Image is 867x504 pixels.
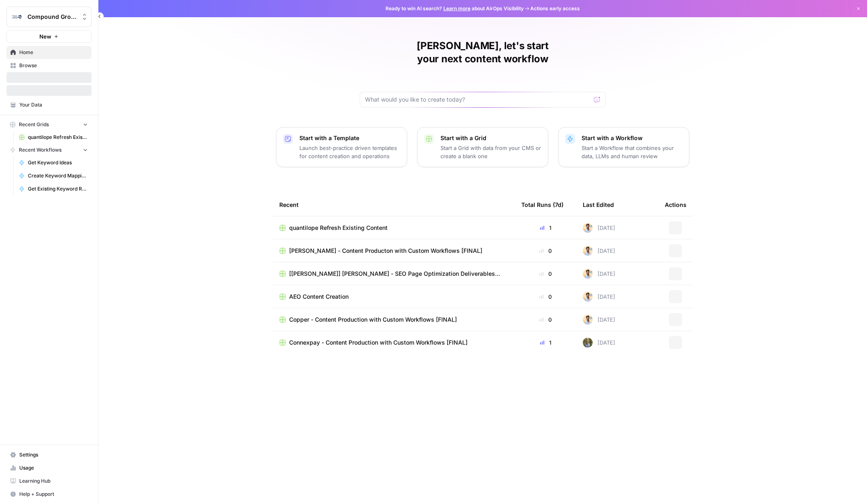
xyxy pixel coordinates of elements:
[530,5,580,12] span: Actions early access
[521,293,570,301] div: 0
[7,30,91,43] button: New
[279,247,508,255] a: [PERSON_NAME] - Content Producton with Custom Workflows [FINAL]
[19,451,88,459] span: Settings
[19,146,62,154] span: Recent Workflows
[443,5,470,11] a: Learn more
[299,144,400,160] p: Launch best-practice driven templates for content creation and operations
[365,95,591,104] input: What would you like to create today?
[15,182,91,195] a: Get Existing Keyword Recommendations
[289,316,457,324] span: Copper - Content Production with Custom Workflows [FINAL]
[279,270,508,278] a: [[PERSON_NAME]] [PERSON_NAME] - SEO Page Optimization Deliverables [FINAL]
[19,464,88,472] span: Usage
[279,293,508,301] a: AEO Content Creation
[7,46,91,59] a: Home
[279,316,508,324] a: Copper - Content Production with Custom Workflows [FINAL]
[521,338,570,347] div: 1
[386,5,524,12] span: Ready to win AI search? about AirOps Visibility
[289,338,468,347] span: Connexpay - Content Production with Custom Workflows [FINAL]
[583,223,615,233] div: [DATE]
[7,98,91,111] a: Your Data
[15,169,91,182] a: Create Keyword Mapping Logic for Page Group
[521,316,570,324] div: 0
[665,193,687,216] div: Actions
[9,9,24,24] img: Compound Growth Logo
[289,224,388,232] span: quantilope Refresh Existing Content
[19,62,88,69] span: Browse
[583,292,615,302] div: [DATE]
[19,121,49,128] span: Recent Grids
[583,315,615,325] div: [DATE]
[289,247,482,255] span: [PERSON_NAME] - Content Producton with Custom Workflows [FINAL]
[583,246,593,256] img: lbvmmv95rfn6fxquksmlpnk8be0v
[521,193,564,216] div: Total Runs (7d)
[583,338,615,347] div: [DATE]
[28,172,88,179] span: Create Keyword Mapping Logic for Page Group
[7,488,91,501] button: Help + Support
[279,338,508,347] a: Connexpay - Content Production with Custom Workflows [FINAL]
[7,7,91,27] button: Workspace: Compound Growth
[583,269,615,279] div: [DATE]
[39,32,51,41] span: New
[28,134,88,141] span: quantilope Refresh Existing Content
[521,247,570,255] div: 0
[15,131,91,144] a: quantilope Refresh Existing Content
[299,134,400,142] p: Start with a Template
[7,118,91,131] button: Recent Grids
[289,270,508,278] span: [[PERSON_NAME]] [PERSON_NAME] - SEO Page Optimization Deliverables [FINAL]
[521,224,570,232] div: 1
[276,127,407,167] button: Start with a TemplateLaunch best-practice driven templates for content creation and operations
[7,461,91,474] a: Usage
[583,338,593,347] img: ir1ty8mf6kvc1hjjoy03u9yxuew8
[19,490,88,498] span: Help + Support
[583,292,593,302] img: lbvmmv95rfn6fxquksmlpnk8be0v
[360,39,606,66] h1: [PERSON_NAME], let's start your next content workflow
[440,144,541,160] p: Start a Grid with data from your CMS or create a blank one
[19,49,88,56] span: Home
[15,156,91,169] a: Get Keyword Ideas
[28,159,88,166] span: Get Keyword Ideas
[583,246,615,256] div: [DATE]
[7,59,91,72] a: Browse
[19,477,88,485] span: Learning Hub
[7,448,91,461] a: Settings
[582,134,682,142] p: Start with a Workflow
[583,315,593,325] img: lbvmmv95rfn6fxquksmlpnk8be0v
[521,270,570,278] div: 0
[279,224,508,232] a: quantilope Refresh Existing Content
[7,144,91,156] button: Recent Workflows
[583,193,614,216] div: Last Edited
[19,101,88,109] span: Your Data
[279,193,508,216] div: Recent
[27,13,77,21] span: Compound Growth
[558,127,689,167] button: Start with a WorkflowStart a Workflow that combines your data, LLMs and human review
[7,474,91,488] a: Learning Hub
[28,185,88,193] span: Get Existing Keyword Recommendations
[583,269,593,279] img: lbvmmv95rfn6fxquksmlpnk8be0v
[417,127,548,167] button: Start with a GridStart a Grid with data from your CMS or create a blank one
[289,293,349,301] span: AEO Content Creation
[440,134,541,142] p: Start with a Grid
[582,144,682,160] p: Start a Workflow that combines your data, LLMs and human review
[583,223,593,233] img: lbvmmv95rfn6fxquksmlpnk8be0v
